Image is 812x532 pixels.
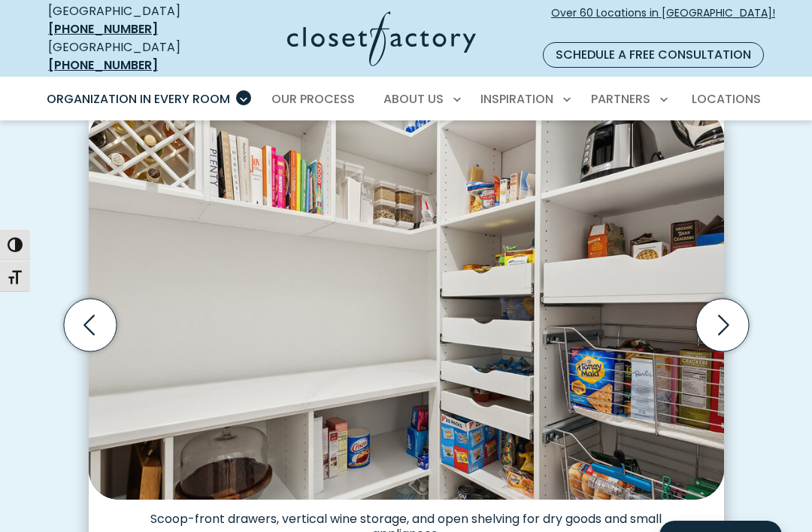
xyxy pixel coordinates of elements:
img: Closet Factory Logo [287,11,476,66]
span: Organization in Every Room [47,90,230,108]
div: [GEOGRAPHIC_DATA] [48,2,212,38]
a: [PHONE_NUMBER] [48,56,158,74]
span: About Us [383,90,444,108]
span: Inspiration [480,90,553,108]
a: Schedule a Free Consultation [543,42,764,68]
nav: Primary Menu [36,78,776,120]
span: Over 60 Locations in [GEOGRAPHIC_DATA]! [551,5,775,37]
a: [PHONE_NUMBER] [48,20,158,38]
div: [GEOGRAPHIC_DATA] [48,38,212,74]
span: Our Process [271,90,355,108]
button: Next slide [690,293,755,357]
span: Locations [692,90,761,108]
img: White walk-in pantry featuring pull-out drawers, vertical wine storage, and open shelving for dry... [89,109,724,500]
button: Previous slide [58,293,123,357]
span: Partners [591,90,650,108]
